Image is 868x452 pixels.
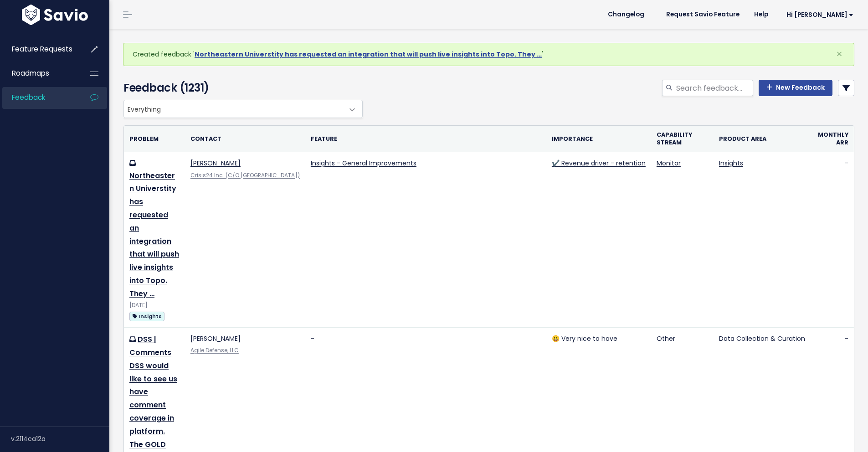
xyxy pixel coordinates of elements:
button: Close [827,43,852,65]
a: Data Collection & Curation [719,334,805,343]
th: Product Area [714,126,812,152]
a: Feedback [2,87,76,108]
a: Insights - General Improvements [311,159,416,168]
a: Agile Defense, LLC [190,347,239,354]
a: Crisis24 Inc. (C/O [GEOGRAPHIC_DATA]) [190,172,300,179]
a: 😃 Very nice to have [552,334,617,343]
span: × [836,46,842,62]
div: [DATE] [129,301,180,310]
a: Other [657,334,675,343]
a: New Feedback [759,80,832,96]
td: - [812,152,854,328]
a: Insights [129,310,164,322]
a: Help [747,8,776,21]
th: Importance [546,126,651,152]
th: Feature [305,126,546,152]
a: ✔️ Revenue driver - retention [552,159,646,168]
span: Everything [123,100,363,118]
span: Hi [PERSON_NAME] [786,11,853,18]
a: Northeastern Universtity has requested an integration that will push live insights into Topo. They … [195,50,542,59]
a: Insights [719,159,743,168]
a: Roadmaps [2,63,76,84]
a: Request Savio Feature [659,8,747,21]
span: Feedback [12,92,45,102]
span: Insights [129,312,164,321]
th: Problem [124,126,185,152]
a: [PERSON_NAME] [190,159,241,168]
h4: Feedback (1231) [123,80,358,96]
a: Feature Requests [2,39,76,60]
th: Contact [185,126,305,152]
span: Everything [124,100,344,118]
div: Created feedback ' ' [123,43,854,66]
span: Changelog [608,11,644,18]
div: v.2114ca12a [11,427,109,451]
span: Roadmaps [12,68,49,78]
a: Hi [PERSON_NAME] [776,8,861,22]
input: Search feedback... [675,80,753,96]
a: [PERSON_NAME] [190,334,241,343]
img: logo-white.9d6f32f41409.svg [20,5,90,25]
a: Monitor [657,159,681,168]
th: Monthly ARR [812,126,854,152]
span: Feature Requests [12,44,72,54]
th: Capability stream [651,126,714,152]
a: Northeastern Universtity has requested an integration that will push live insights into Topo. They … [129,170,179,299]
